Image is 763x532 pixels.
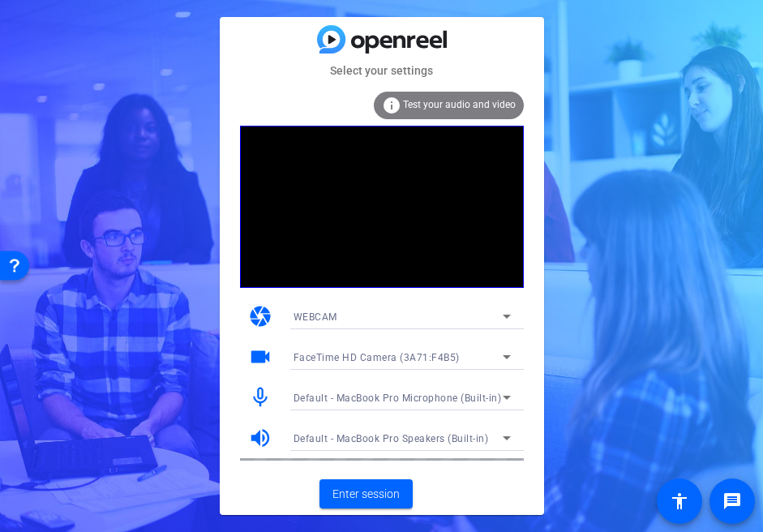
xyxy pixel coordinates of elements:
mat-icon: videocam [248,345,272,369]
mat-icon: volume_up [248,426,272,450]
span: Test your audio and video [403,99,516,110]
span: Enter session [332,486,400,503]
mat-card-subtitle: Select your settings [220,62,544,79]
mat-icon: mic_none [248,385,272,410]
span: WEBCAM [294,311,337,323]
mat-icon: message [722,491,742,511]
mat-icon: info [382,96,401,115]
button: Enter session [319,479,413,508]
span: FaceTime HD Camera (3A71:F4B5) [294,352,460,363]
mat-icon: accessibility [670,491,689,511]
img: blue-gradient.svg [317,25,447,54]
mat-icon: camera [248,304,272,328]
span: Default - MacBook Pro Microphone (Built-in) [294,393,502,404]
span: Default - MacBook Pro Speakers (Built-in) [294,433,489,444]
